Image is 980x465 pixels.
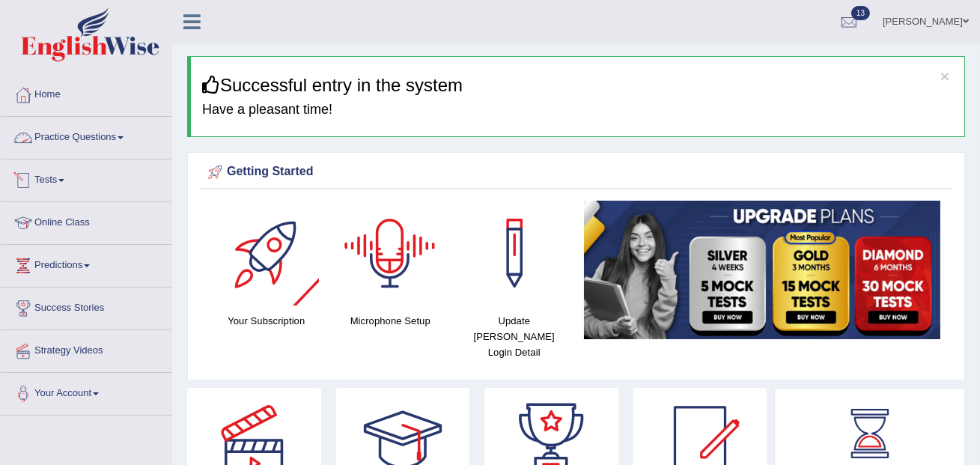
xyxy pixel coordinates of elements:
[584,201,941,338] img: small5.jpg
[212,313,321,329] h4: Your Subscription
[202,76,953,95] h3: Successful entry in the system
[1,74,171,112] a: Home
[940,68,949,84] button: ×
[1,202,171,240] a: Online Class
[1,330,171,368] a: Strategy Videos
[202,103,953,118] h4: Have a pleasant time!
[1,117,171,154] a: Practice Questions
[1,159,171,197] a: Tests
[851,6,870,20] span: 13
[204,161,948,183] div: Getting Started
[336,313,445,329] h4: Microphone Setup
[1,288,171,325] a: Success Stories
[1,373,171,410] a: Your Account
[460,313,569,360] h4: Update [PERSON_NAME] Login Detail
[1,245,171,282] a: Predictions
